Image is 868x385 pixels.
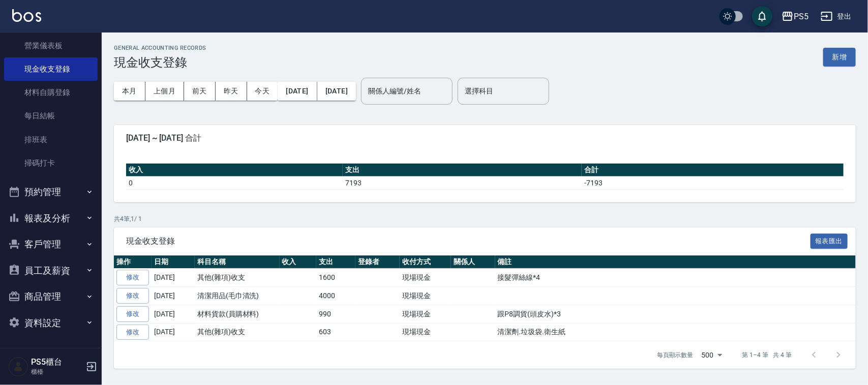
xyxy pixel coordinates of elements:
a: 修改 [116,306,149,322]
td: 其他(雜項)收支 [195,323,280,341]
p: 第 1–4 筆 共 4 筆 [742,350,792,360]
button: 上個月 [145,82,184,101]
th: 支出 [316,255,355,269]
button: 本月 [114,82,145,101]
button: 員工及薪資 [4,258,98,284]
button: 報表匯出 [811,234,848,249]
td: 4000 [316,287,355,305]
button: save [752,6,772,26]
td: [DATE] [152,269,195,287]
th: 合計 [582,164,844,177]
th: 日期 [152,255,195,269]
th: 收入 [126,164,343,177]
td: 990 [316,305,355,323]
td: 7193 [343,176,582,189]
button: [DATE] [278,82,317,101]
h5: PS5櫃台 [31,357,83,367]
th: 收付方式 [400,255,451,269]
h3: 現金收支登錄 [114,55,206,70]
td: 清潔用品(毛巾清洗) [195,287,280,305]
th: 支出 [343,164,582,177]
th: 收入 [280,255,317,269]
button: PS5 [777,6,813,27]
div: PS5 [794,10,809,23]
td: [DATE] [152,287,195,305]
a: 營業儀表板 [4,34,98,57]
td: 現場現金 [400,323,451,341]
button: 商品管理 [4,283,98,310]
button: 報表及分析 [4,205,98,232]
td: -7193 [582,176,844,189]
button: 今天 [247,82,278,101]
a: 修改 [116,325,149,340]
td: 現場現金 [400,287,451,305]
td: [DATE] [152,323,195,341]
td: 0 [126,176,343,189]
td: 材料貨款(員購材料) [195,305,280,323]
a: 每日結帳 [4,104,98,127]
a: 修改 [116,270,149,285]
th: 操作 [114,255,152,269]
button: 昨天 [216,82,247,101]
button: 客戶管理 [4,231,98,258]
td: 1600 [316,269,355,287]
a: 現金收支登錄 [4,57,98,81]
p: 每頁顯示數量 [657,350,694,360]
a: 修改 [116,288,149,304]
th: 科目名稱 [195,255,280,269]
th: 登錄者 [355,255,400,269]
a: 新增 [823,52,856,61]
td: 接髮彈絲線*4 [495,269,856,287]
td: [DATE] [152,305,195,323]
a: 掃碼打卡 [4,151,98,175]
td: 現場現金 [400,305,451,323]
td: 603 [316,323,355,341]
th: 備註 [495,255,856,269]
p: 共 4 筆, 1 / 1 [114,214,856,223]
td: 現場現金 [400,269,451,287]
button: 資料設定 [4,310,98,336]
a: 報表匯出 [811,236,848,245]
span: [DATE] ~ [DATE] 合計 [126,133,844,143]
button: 登出 [817,7,856,26]
span: 現金收支登錄 [126,236,811,246]
div: 500 [698,341,726,369]
button: 前天 [184,82,216,101]
button: 預約管理 [4,179,98,205]
th: 關係人 [451,255,495,269]
img: Logo [12,9,41,22]
img: Person [8,357,28,377]
button: 新增 [823,48,856,67]
td: 其他(雜項)收支 [195,269,280,287]
h2: GENERAL ACCOUNTING RECORDS [114,45,206,51]
td: 跟P8調貨(頭皮水)*3 [495,305,856,323]
button: [DATE] [317,82,356,101]
a: 排班表 [4,128,98,151]
p: 櫃檯 [31,367,83,376]
a: 材料自購登錄 [4,81,98,104]
td: 清潔劑.垃圾袋.衛生紙 [495,323,856,341]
